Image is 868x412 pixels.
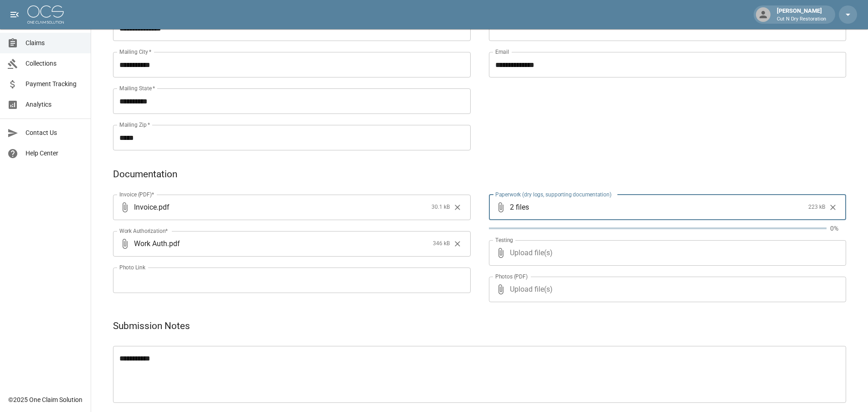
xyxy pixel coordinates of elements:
[26,149,83,158] span: Help Center
[8,395,82,404] div: © 2025 One Claim Solution
[433,239,450,248] span: 346 kB
[119,191,154,198] label: Invoice (PDF)*
[119,227,168,235] label: Work Authorization*
[26,59,83,68] span: Collections
[495,236,513,244] label: Testing
[808,203,825,212] span: 223 kB
[451,237,464,251] button: Clear
[830,224,846,233] p: 0%
[119,121,150,129] label: Mailing Zip
[26,38,83,48] span: Claims
[826,201,840,214] button: Clear
[134,238,167,249] span: Work Auth
[495,273,528,280] label: Photos (PDF)
[510,195,805,220] span: 2 files
[495,48,509,56] label: Email
[451,201,464,214] button: Clear
[26,79,83,89] span: Payment Tracking
[510,277,822,302] span: Upload file(s)
[5,5,24,24] button: open drawer
[773,6,830,23] div: [PERSON_NAME]
[26,100,83,109] span: Analytics
[119,48,152,56] label: Mailing City
[27,5,64,24] img: ocs-logo-white-transparent.png
[26,128,83,138] span: Contact Us
[167,238,180,249] span: . pdf
[157,202,169,212] span: . pdf
[119,84,155,92] label: Mailing State
[134,202,157,212] span: Invoice
[431,203,450,212] span: 30.1 kB
[119,263,145,271] label: Photo Link
[495,191,611,198] label: Paperwork (dry logs, supporting documentation)
[510,240,822,266] span: Upload file(s)
[777,15,826,23] p: Cut N Dry Restoration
